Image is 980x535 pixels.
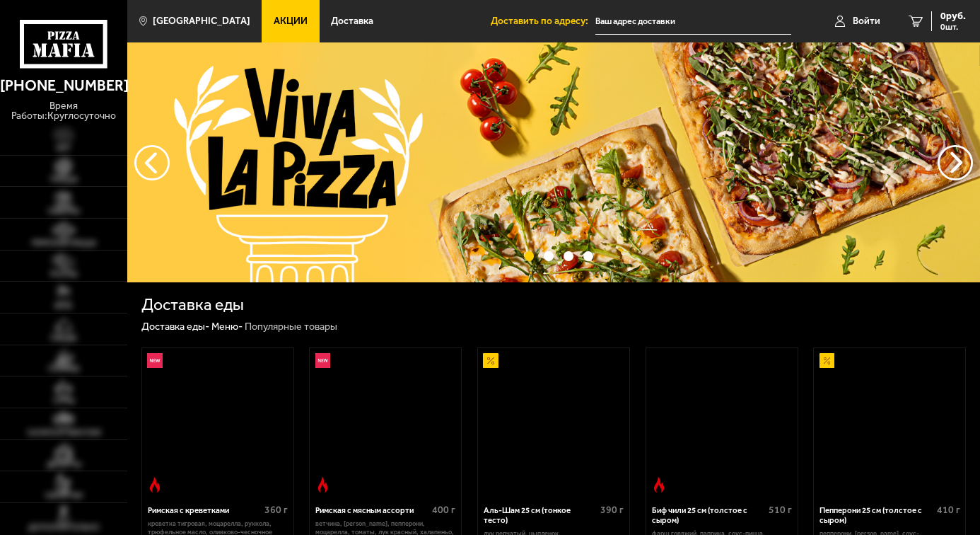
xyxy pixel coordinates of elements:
button: точки переключения [564,251,573,261]
button: точки переключения [544,251,554,261]
span: 360 г [264,504,288,516]
div: Римская с креветками [148,506,261,516]
span: 0 руб. [940,11,966,21]
span: 400 г [432,504,455,516]
button: предыдущий [938,145,973,180]
span: 410 г [937,504,960,516]
button: следующий [134,145,170,180]
input: Ваш адрес доставки [595,8,791,35]
div: Пепперони 25 см (толстое с сыром) [819,506,933,526]
h1: Доставка еды [141,297,244,313]
span: 0 шт. [940,23,966,31]
img: Острое блюдо [651,477,667,493]
span: Доставить по адресу: [491,16,595,26]
div: Биф чили 25 см (толстое с сыром) [652,506,765,526]
img: Акционный [483,353,498,369]
span: [GEOGRAPHIC_DATA] [153,16,250,26]
a: АкционныйПепперони 25 см (толстое с сыром) [814,348,965,498]
img: Акционный [819,353,835,369]
a: Меню- [211,321,243,333]
a: НовинкаОстрое блюдоРимская с креветками [142,348,293,498]
span: Акции [274,16,308,26]
img: Острое блюдо [147,477,163,493]
a: АкционныйАль-Шам 25 см (тонкое тесто) [478,348,629,498]
div: Римская с мясным ассорти [315,506,428,516]
span: 510 г [769,504,792,516]
span: Войти [853,16,880,26]
img: Новинка [315,353,331,369]
div: Аль-Шам 25 см (тонкое тесто) [484,506,597,526]
div: Популярные товары [245,321,337,334]
a: НовинкаОстрое блюдоРимская с мясным ассорти [310,348,461,498]
span: Доставка [331,16,373,26]
img: Новинка [147,353,163,369]
button: точки переключения [525,251,535,261]
a: Доставка еды- [141,321,209,333]
img: Острое блюдо [315,477,331,493]
span: 390 г [600,504,624,516]
button: точки переключения [583,251,593,261]
a: Острое блюдоБиф чили 25 см (толстое с сыром) [646,348,798,498]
